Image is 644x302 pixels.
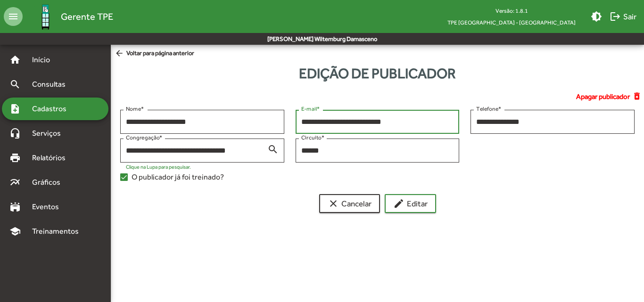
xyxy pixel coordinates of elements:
mat-icon: menu [4,7,23,26]
mat-icon: print [9,152,21,163]
mat-icon: multiline_chart [9,177,21,188]
mat-icon: search [9,79,21,90]
mat-icon: home [9,54,21,65]
span: Serviços [26,128,74,139]
span: Consultas [26,79,78,90]
mat-icon: school [9,226,21,237]
mat-icon: brightness_medium [591,11,602,22]
span: Sair [610,8,636,25]
mat-icon: logout [610,11,621,22]
mat-icon: edit [393,198,405,209]
span: Gerente TPE [61,9,113,24]
button: Cancelar [319,194,380,213]
span: Cancelar [328,195,372,212]
span: TPE [GEOGRAPHIC_DATA] - [GEOGRAPHIC_DATA] [440,16,583,28]
a: Gerente TPE [23,1,113,32]
span: Gráficos [26,177,73,188]
span: Início [26,54,64,65]
button: Editar [385,194,436,213]
mat-hint: Clique na Lupa para pesquisar. [126,164,191,170]
mat-icon: note_add [9,103,21,114]
mat-icon: delete_forever [632,91,644,102]
span: Apagar publicador [576,91,630,102]
span: O publicador já foi treinado? [132,171,224,183]
span: Relatórios [26,152,78,163]
mat-icon: arrow_back [115,49,126,59]
mat-icon: stadium [9,201,21,212]
span: Editar [393,195,428,212]
button: Sair [606,8,640,25]
span: Voltar para página anterior [115,49,194,59]
div: Edição de publicador [111,63,644,84]
img: Logo [30,1,61,32]
mat-icon: headset_mic [9,128,21,139]
span: Treinamentos [26,226,90,237]
span: Eventos [26,201,72,212]
mat-icon: search [267,143,279,155]
mat-icon: clear [328,198,339,209]
span: Cadastros [26,103,79,114]
div: Versão: 1.8.1 [440,5,583,16]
